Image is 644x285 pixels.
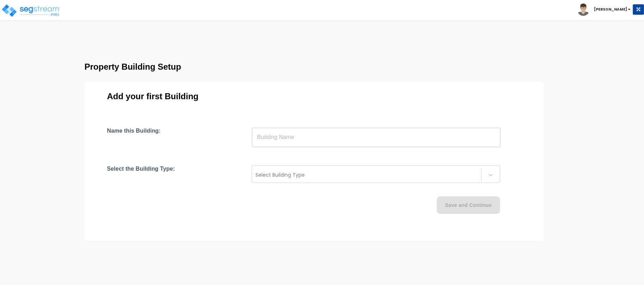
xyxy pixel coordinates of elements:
b: [PERSON_NAME] [594,7,627,12]
h4: Select the Building Type: [107,165,175,183]
img: logo_pro_r.png [1,4,61,18]
h4: Name this Building: [107,127,160,147]
h3: Property Building Setup [84,62,594,72]
img: avatar.png [577,4,589,16]
input: Building Name [252,127,500,147]
h3: Add your first Building [107,91,521,101]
